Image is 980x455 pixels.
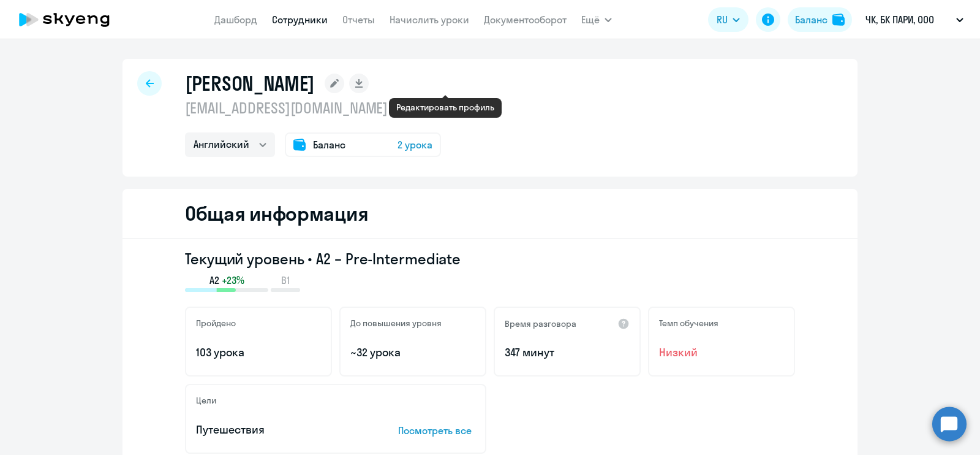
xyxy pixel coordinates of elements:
p: 103 урока [196,345,321,361]
span: Низкий [659,345,784,361]
h2: Общая информация [185,201,368,226]
div: Баланс [795,12,827,27]
span: +23% [222,273,244,287]
span: Ещё [581,12,600,27]
a: Дашборд [214,13,257,26]
button: Балансbalance [788,7,852,32]
p: Посмотреть все [398,423,475,438]
p: [EMAIL_ADDRESS][DOMAIN_NAME] [185,98,441,118]
span: 2 урока [398,137,432,152]
a: Сотрудники [272,13,328,26]
h5: Темп обучения [659,318,718,329]
a: Начислить уроки [390,13,469,26]
a: Отчеты [342,13,375,26]
button: Ещё [581,7,612,32]
h5: До повышения уровня [350,318,442,329]
h5: Время разговора [505,318,576,329]
button: RU [708,7,748,32]
h1: [PERSON_NAME] [185,71,315,96]
p: Путешествия [196,422,360,438]
p: 347 минут [505,345,630,361]
p: ~32 урока [350,345,475,361]
span: B1 [281,273,290,287]
h5: Цели [196,395,216,406]
h5: Пройдено [196,318,236,329]
button: ЧК, БК ПАРИ, ООО [859,5,970,34]
div: Редактировать профиль [396,102,494,113]
span: Баланс [313,137,345,152]
span: RU [717,12,728,27]
a: Документооборот [484,13,567,26]
img: balance [832,13,845,26]
h3: Текущий уровень • A2 – Pre-Intermediate [185,249,795,269]
p: ЧК, БК ПАРИ, ООО [865,12,934,27]
span: A2 [209,273,219,287]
